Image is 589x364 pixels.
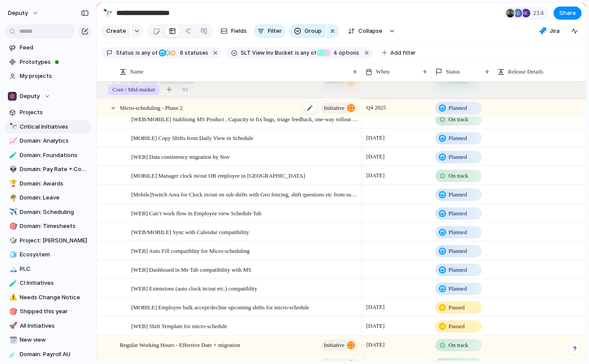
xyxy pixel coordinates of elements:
[4,90,92,103] button: Deputy
[289,24,326,38] button: Group
[364,102,388,113] span: Q4 2025
[4,333,92,346] a: 🗓️New view
[449,153,467,161] span: Planned
[20,108,89,117] span: Projects
[9,235,15,245] div: 🎲
[364,151,387,162] span: [DATE]
[295,49,299,57] span: is
[331,49,359,57] span: options
[9,278,15,288] div: 🧪
[9,292,15,302] div: ⚠️
[8,279,17,287] button: 🧪
[376,67,389,76] span: When
[364,170,387,181] span: [DATE]
[131,227,249,237] span: [WEB/MOBILE] Sync with Calendar compatibility
[9,307,15,317] div: 🎯
[103,7,112,19] div: 🔭
[131,264,251,274] span: [WEB] Dashboard in Me Tab compatibility with MS
[390,49,416,57] span: Add filter
[358,27,382,35] span: Collapse
[4,319,92,332] div: 🚀All Initiatives
[8,122,17,131] button: 🔭
[112,85,155,94] span: Core / Mid-market
[305,27,322,35] span: Group
[9,321,15,331] div: 🚀
[8,336,17,344] button: 🗓️
[8,208,17,217] button: ✈️
[177,49,185,56] span: 6
[317,48,361,58] button: 4 options
[4,134,92,147] a: 📈Domain: Analytics
[449,104,467,112] span: Planned
[131,133,253,143] span: [MOBILE] Copy Shifts from Daily View in Schedule
[9,122,15,132] div: 🔭
[449,228,467,237] span: Planned
[134,48,159,58] button: isany of
[131,245,249,255] span: [WEB] Auto Fill compatiblity for Micro-scheduling
[9,349,15,359] div: ☄️
[20,322,89,330] span: All Initiatives
[20,293,89,302] span: Needs Change Notice
[4,305,92,318] div: 🎯Shipped this year
[158,48,210,58] button: 6 statuses
[4,163,92,176] a: 👽Domain: Pay Rate + Compliance
[550,27,560,35] span: Jira
[131,151,230,161] span: [WEB] Data consistency migration by Nov
[449,303,465,312] span: Paused
[8,151,17,160] button: 🧪
[449,247,467,255] span: Planned
[20,250,89,259] span: Ecosystem
[4,291,92,304] a: ⚠️Needs Change Notice
[9,136,15,146] div: 📈
[9,193,15,203] div: 🌴
[9,150,15,160] div: 🧪
[254,24,285,38] button: Filter
[536,24,563,38] button: Jira
[20,122,89,131] span: Critical Initiatives
[4,276,92,290] a: 🧪CI Initiatives
[4,206,92,219] div: ✈️Domain: Scheduling
[449,134,467,143] span: Planned
[449,322,465,331] span: Paused
[8,222,17,231] button: 🎯
[20,72,89,80] span: My projects
[377,47,421,59] button: Add filter
[9,250,15,260] div: 🧊
[324,102,344,114] span: initiative
[120,102,182,112] span: Micro-scheduling - Phase 2
[231,27,247,35] span: Fields
[4,248,92,261] a: 🧊Ecosystem
[364,302,387,312] span: [DATE]
[20,58,89,66] span: Prototypes
[116,49,134,57] span: Status
[9,207,15,217] div: ✈️
[20,336,89,344] span: New view
[131,208,262,218] span: [WEB] Can’t work flow in Employee view Schedule Tab
[4,348,92,361] a: ☄️Domain: Payroll AU
[9,335,15,345] div: 🗓️
[217,24,250,38] button: Fields
[4,191,92,204] div: 🌴Domain: Leave
[533,9,547,17] span: 214
[8,307,17,316] button: 🎯
[131,321,227,331] span: [WEB] Shift Template for micro-schedule
[106,27,126,35] span: Create
[343,24,387,38] button: Collapse
[20,236,89,245] span: Project: [PERSON_NAME]
[8,250,17,259] button: 🧊
[4,56,92,69] a: Prototypes
[8,350,17,359] button: ☄️
[4,234,92,247] a: 🎲Project: [PERSON_NAME]
[20,136,89,145] span: Domain: Analytics
[8,265,17,273] button: 🏔️
[131,189,358,199] span: [Mobile]Switch Area for Clock in/out on sub shifts with Geo fencing, shift questions etc from sub...
[299,49,316,57] span: any of
[136,49,140,57] span: is
[559,9,576,17] span: Share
